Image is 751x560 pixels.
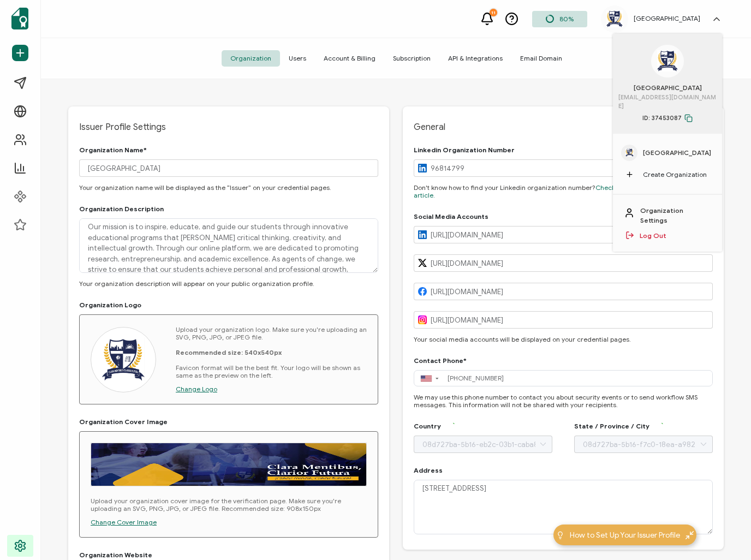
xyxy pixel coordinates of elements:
[79,418,168,426] h2: Organization Cover Image
[414,183,691,199] a: Check out this knowledge base article.
[414,146,515,154] h2: Linkedin Organization Number
[414,467,443,474] h2: Address
[414,436,552,453] input: Please Select
[643,170,707,180] span: Create Organization
[79,280,378,288] p: Your organization description will appear on your public organization profile.
[490,9,497,16] div: 11
[79,159,378,177] input: Organization name
[634,15,700,22] h5: [GEOGRAPHIC_DATA]
[79,184,378,192] p: Your organization name will be displayed as the “Issuer” on your credential pages.
[79,551,152,559] h2: Organization Website
[176,385,217,393] span: Change Logo
[418,164,427,172] img: Linkedin logo
[414,357,467,365] h2: Contact Phone*
[414,336,713,343] p: Your social media accounts will be displayed on your credential pages.
[574,436,713,453] input: Please Select
[574,422,649,430] h2: State / Province / City
[696,508,751,560] iframe: Chat Widget
[280,50,315,67] span: Users
[414,254,713,272] input: X URL
[618,93,717,111] span: [EMAIL_ADDRESS][DOMAIN_NAME]
[640,231,666,241] a: Log Out
[414,122,713,133] span: General
[625,148,634,157] img: 8bbfd460-959d-4ab3-a386-b938988dfc1e.jpg
[79,205,164,213] h2: Organization Description
[11,8,28,29] img: sertifier-logomark-colored.svg
[414,283,713,300] input: Facebook URL
[414,311,713,329] input: Instagram URL
[414,422,441,430] h2: Country
[642,113,693,123] span: ID: 37453087
[414,394,713,409] p: We may use this phone number to contact you about security events or to send workflow SMS message...
[384,50,439,67] span: Subscription
[79,146,147,154] h2: Organization Name*
[79,122,378,133] span: Issuer Profile Settings
[414,159,713,177] input: Linkedin Organization No
[91,518,157,526] span: Change Cover Image
[414,184,713,199] p: Don't know how to find your Linkedin organization number?
[559,15,574,23] span: 80%
[643,148,711,158] span: [GEOGRAPHIC_DATA]
[640,206,711,225] a: Organization Settings
[686,531,694,539] img: minimize-icon.svg
[439,50,511,67] span: API & Integrations
[176,326,367,379] p: Upload your organization logo. Make sure you're uploading an SVG, PNG, JPG, or JPEG file. Favicon...
[222,50,280,67] span: Organization
[657,50,678,71] img: 8bbfd460-959d-4ab3-a386-b938988dfc1e.jpg
[315,50,384,67] span: Account & Billing
[606,10,623,27] img: 8bbfd460-959d-4ab3-a386-b938988dfc1e.jpg
[634,83,702,93] span: [GEOGRAPHIC_DATA]
[511,50,571,67] span: Email Domain
[434,376,440,380] span: ▼
[570,529,680,541] span: How to Set Up Your Issuer Profile
[414,226,713,243] input: Linkedin URL
[414,213,488,221] h2: Social Media Accounts
[79,301,141,309] h2: Organization Logo
[176,348,282,356] b: Recommended size: 540x540px
[91,497,367,513] p: Upload your organization cover image for the verification page. Make sure you're uploading an SVG...
[444,372,713,384] input: 5xx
